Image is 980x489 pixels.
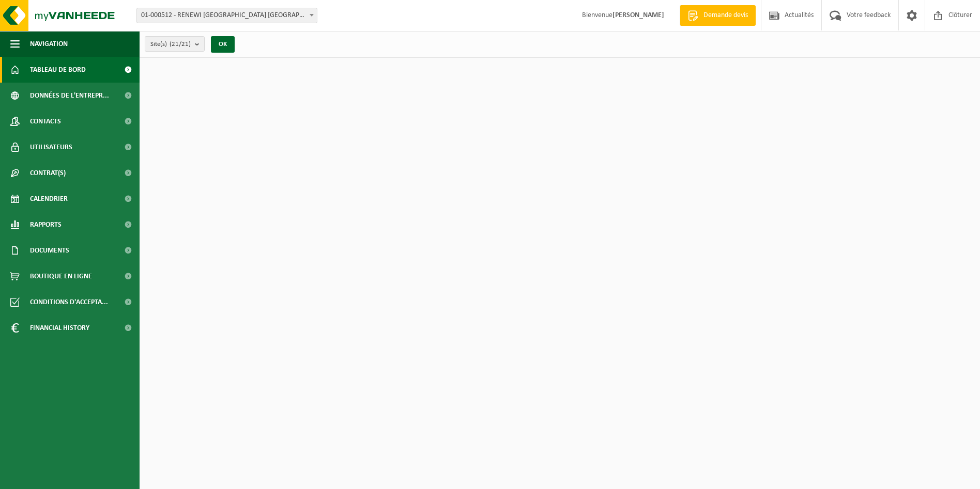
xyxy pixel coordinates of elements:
[150,37,191,52] span: Site(s)
[30,315,89,341] span: Financial History
[211,36,235,53] button: OK
[145,36,205,52] button: Site(s)(21/21)
[30,186,68,212] span: Calendrier
[701,10,751,21] span: Demande devis
[137,8,317,23] span: 01-000512 - RENEWI BELGIUM NV - LOMMEL
[30,289,108,315] span: Conditions d'accepta...
[680,5,756,26] a: Demande devis
[30,57,86,83] span: Tableau de bord
[612,11,664,19] strong: [PERSON_NAME]
[136,8,317,23] span: 01-000512 - RENEWI BELGIUM NV - LOMMEL
[30,31,68,57] span: Navigation
[30,263,92,289] span: Boutique en ligne
[30,134,72,160] span: Utilisateurs
[30,83,109,108] span: Données de l'entrepr...
[30,160,66,186] span: Contrat(s)
[170,41,191,48] count: (21/21)
[30,108,61,134] span: Contacts
[30,238,69,263] span: Documents
[30,212,62,238] span: Rapports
